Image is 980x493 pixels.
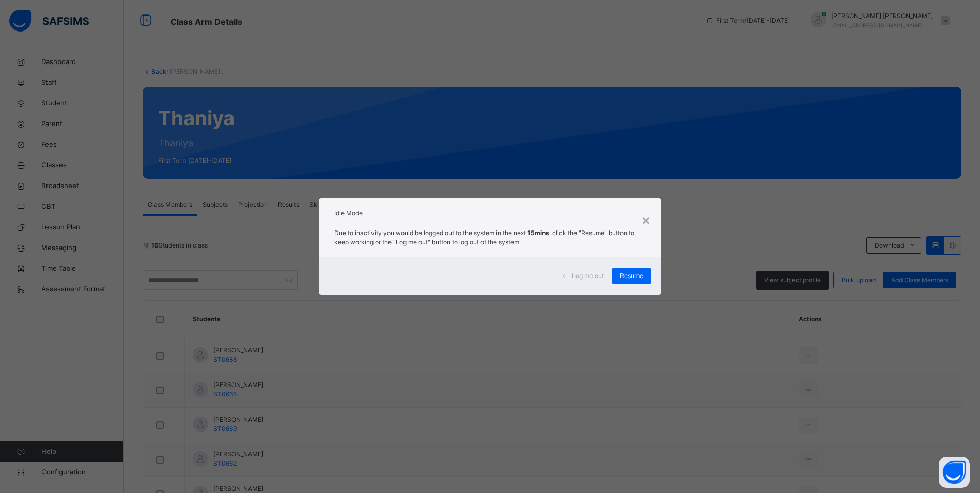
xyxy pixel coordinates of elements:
button: Open asap [939,457,970,488]
p: Due to inactivity you would be logged out to the system in the next , click the "Resume" button t... [334,228,646,247]
div: × [641,209,651,230]
strong: 15mins [527,229,549,237]
span: Resume [620,271,643,281]
h2: Idle Mode [334,209,646,218]
span: Log me out [572,271,604,281]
